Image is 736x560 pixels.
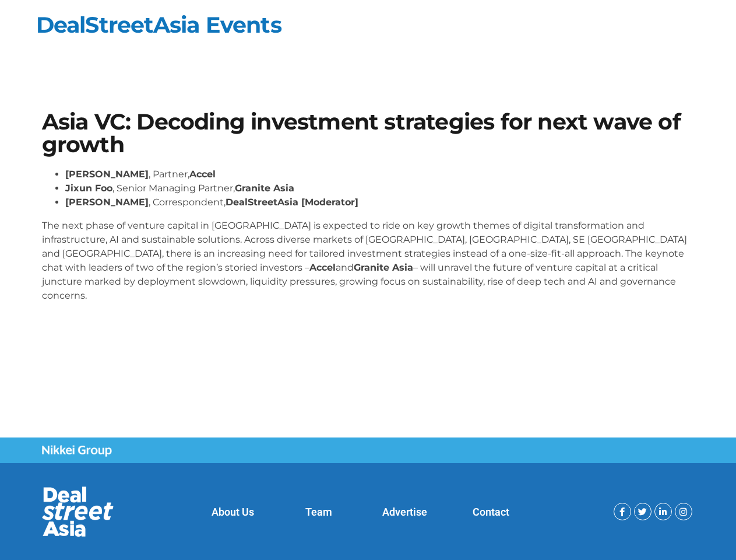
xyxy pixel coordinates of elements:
[235,183,294,194] strong: Granite Asia
[382,506,427,518] a: Advertise
[65,195,695,209] li: , Correspondent,
[309,262,336,273] strong: Accel
[226,197,358,208] strong: DealStreetAsia [Moderator]
[212,506,254,518] a: About Us
[65,197,149,208] strong: [PERSON_NAME]
[65,169,149,180] strong: [PERSON_NAME]
[65,181,695,195] li: , Senior Managing Partner,
[65,167,695,181] li: , Partner,
[36,11,281,38] a: DealStreetAsia Events
[42,445,112,457] img: Nikkei Group
[42,111,695,156] h1: Asia VC: Decoding investment strategies for next wave of growth
[65,183,112,194] strong: Jixun Foo
[305,506,332,518] a: Team
[354,262,413,273] strong: Granite Asia
[189,169,216,180] strong: Accel
[42,219,695,303] p: The next phase of venture capital in [GEOGRAPHIC_DATA] is expected to ride on key growth themes o...
[473,506,509,518] a: Contact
